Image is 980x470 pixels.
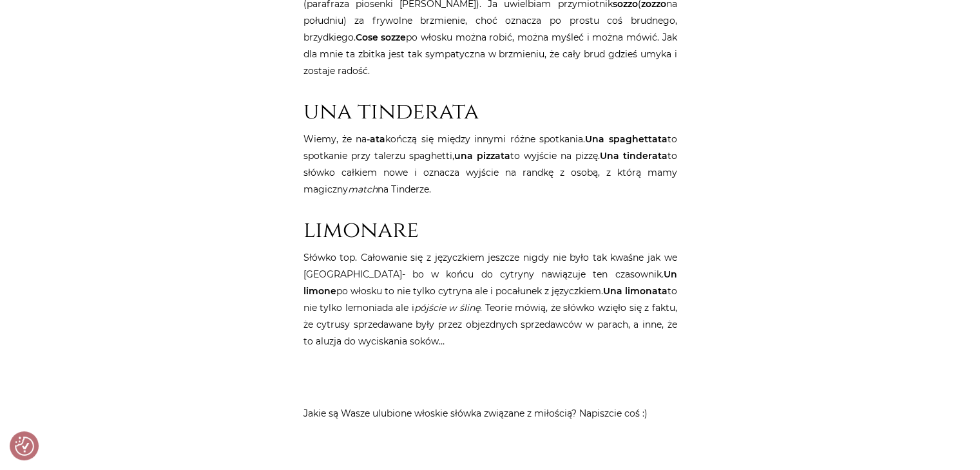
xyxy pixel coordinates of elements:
[454,150,510,162] strong: una pizzata
[303,249,677,350] p: Słówko top. Całowanie się z języczkiem jeszcze nigdy nie było tak kwaśne jak we [GEOGRAPHIC_DATA]...
[600,150,668,162] strong: Una tinderata
[15,437,34,456] img: Revisit consent button
[414,302,480,314] em: pójście w ślinę
[303,99,677,126] h1: una tinderata
[367,133,385,145] strong: -ata
[348,183,378,195] em: match
[356,32,407,43] strong: Cose sozze
[603,285,668,297] strong: Una limonata
[303,131,677,198] p: Wiemy, że na kończą się między innymi różne spotkania. to spotkanie przy talerzu spaghetti, to wy...
[303,405,677,422] p: Jakie są Wasze ulubione włoskie słówka związane z miłością? Napiszcie coś :)
[15,437,34,456] button: Preferencje co do zgód
[585,133,667,145] strong: Una spaghettata
[303,217,677,244] h1: limonare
